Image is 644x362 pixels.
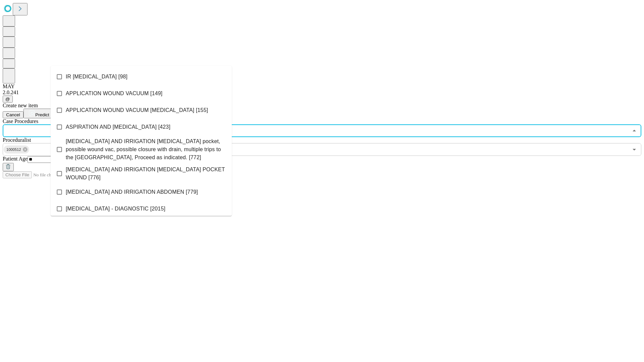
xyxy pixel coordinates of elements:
span: [MEDICAL_DATA] AND IRRIGATION ABDOMEN [779] [66,188,198,196]
div: 1000512 [4,145,29,154]
button: Cancel [3,111,23,118]
span: Patient Age [3,156,28,162]
button: Predict [23,109,54,118]
span: APPLICATION WOUND VACUUM [MEDICAL_DATA] [155] [66,106,208,114]
span: APPLICATION WOUND VACUUM [149] [66,89,162,98]
span: Scheduled Procedure [3,118,38,124]
span: [MEDICAL_DATA] AND IRRIGATION [MEDICAL_DATA] POCKET WOUND [776] [66,166,226,182]
span: Cancel [6,112,20,117]
span: IR [MEDICAL_DATA] [98] [66,73,127,81]
span: Create new item [3,103,38,108]
div: MAY [3,83,641,89]
div: 2.0.241 [3,89,641,96]
span: [MEDICAL_DATA] - DIAGNOSTIC [2015] [66,205,165,213]
button: Close [630,126,639,135]
span: [MEDICAL_DATA] AND IRRIGATION [MEDICAL_DATA] pocket, possible wound vac, possible closure with dr... [66,137,226,162]
span: Proceduralist [3,137,31,143]
span: ASPIRATION AND [MEDICAL_DATA] [423] [66,123,170,131]
button: Open [630,145,639,154]
span: @ [5,97,10,102]
button: @ [3,96,13,103]
span: Predict [35,112,49,117]
span: 1000512 [4,146,24,154]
